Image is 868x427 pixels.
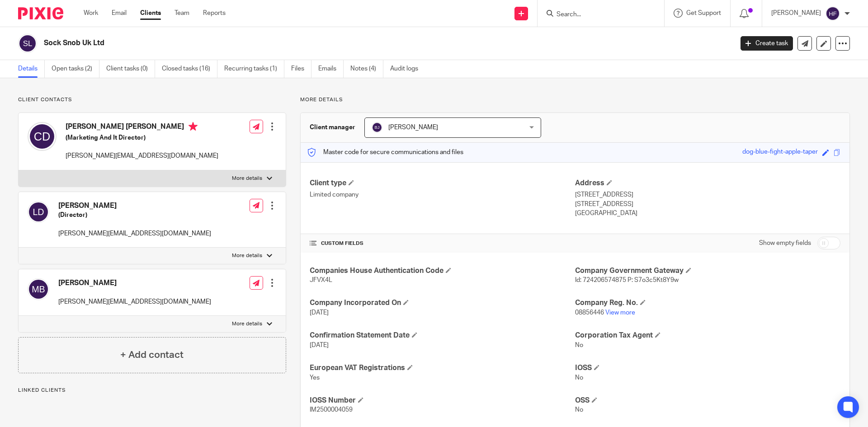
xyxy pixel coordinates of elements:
[575,375,583,381] span: No
[162,60,217,78] a: Closed tasks (16)
[28,122,57,151] img: svg%3E
[575,342,583,348] span: No
[18,387,286,394] p: Linked clients
[310,123,355,132] h3: Client manager
[310,266,575,276] h4: Companies House Authentication Code
[390,60,425,78] a: Audit logs
[310,310,329,316] span: [DATE]
[175,9,189,18] a: Team
[307,148,463,157] p: Master code for secure communications and files
[771,9,821,18] p: [PERSON_NAME]
[66,133,218,142] h5: (Marketing And It Director)
[300,96,850,103] p: More details
[58,297,211,306] p: [PERSON_NAME][EMAIL_ADDRESS][DOMAIN_NAME]
[575,209,840,218] p: [GEOGRAPHIC_DATA]
[575,363,840,373] h4: IOSS
[826,6,840,21] img: svg%3E
[575,298,840,308] h4: Company Reg. No.
[310,190,575,199] p: Limited company
[388,124,438,131] span: [PERSON_NAME]
[575,331,840,340] h4: Corporation Tax Agent
[58,229,211,238] p: [PERSON_NAME][EMAIL_ADDRESS][DOMAIN_NAME]
[310,277,332,283] span: JFVX4L
[28,201,49,223] img: svg%3E
[140,9,161,18] a: Clients
[112,9,127,18] a: Email
[556,11,637,19] input: Search
[18,34,37,53] img: svg%3E
[759,239,811,248] label: Show empty fields
[575,178,840,188] h4: Address
[310,342,329,348] span: [DATE]
[18,96,286,103] p: Client contacts
[741,36,793,51] a: Create task
[52,60,99,78] a: Open tasks (2)
[575,396,840,405] h4: OSS
[106,60,155,78] a: Client tasks (0)
[372,122,382,133] img: svg%3E
[44,38,590,48] h2: Sock Snob Uk Ltd
[575,190,840,199] p: [STREET_ADDRESS]
[232,320,262,328] p: More details
[575,310,604,316] span: 08856446
[84,9,98,18] a: Work
[310,363,575,373] h4: European VAT Registrations
[605,310,635,316] a: View more
[310,298,575,308] h4: Company Incorporated On
[318,60,344,78] a: Emails
[66,151,218,160] p: [PERSON_NAME][EMAIL_ADDRESS][DOMAIN_NAME]
[203,9,226,18] a: Reports
[575,407,583,413] span: No
[232,252,262,259] p: More details
[66,122,218,133] h4: [PERSON_NAME] [PERSON_NAME]
[189,122,198,131] i: Primary
[310,375,320,381] span: Yes
[310,240,575,247] h4: CUSTOM FIELDS
[291,60,311,78] a: Files
[350,60,383,78] a: Notes (4)
[58,201,211,211] h4: [PERSON_NAME]
[310,331,575,340] h4: Confirmation Statement Date
[28,278,49,300] img: svg%3E
[58,211,211,220] h5: (Director)
[310,407,353,413] span: IM2500004059
[575,266,840,276] h4: Company Government Gateway
[224,60,284,78] a: Recurring tasks (1)
[310,396,575,405] h4: IOSS Number
[575,277,679,283] span: Id: 724206574875 P: S7o3c5Kt8Y9w
[58,278,211,288] h4: [PERSON_NAME]
[575,200,840,209] p: [STREET_ADDRESS]
[120,348,184,362] h4: + Add contact
[742,147,818,158] div: dog-blue-fight-apple-taper
[686,10,721,16] span: Get Support
[232,175,262,182] p: More details
[310,178,575,188] h4: Client type
[18,7,63,19] img: Pixie
[18,60,45,78] a: Details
